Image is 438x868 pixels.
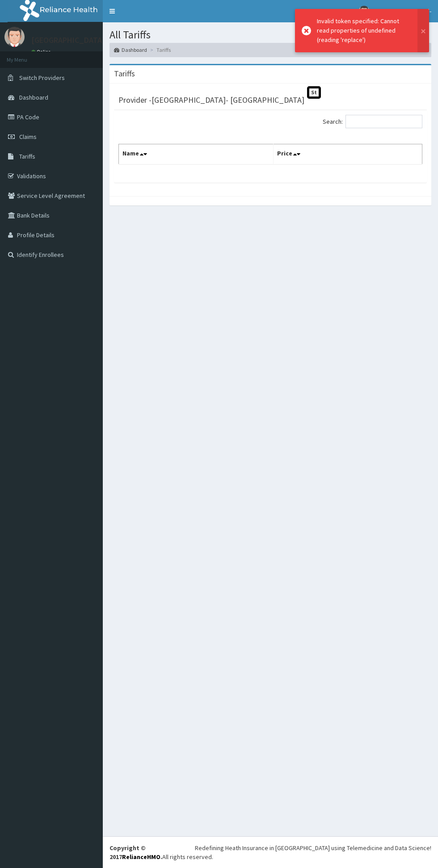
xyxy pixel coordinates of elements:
[148,46,171,54] li: Tariffs
[307,86,321,98] span: St
[31,49,53,55] a: Online
[118,96,304,104] h3: Provider - [GEOGRAPHIC_DATA]- [GEOGRAPHIC_DATA]
[375,7,431,15] span: [GEOGRAPHIC_DATA]-
[19,133,37,141] span: Claims
[19,74,65,82] span: Switch Providers
[273,144,422,164] th: Price
[358,6,370,17] img: User Image
[122,853,160,861] a: RelianceHMO
[119,144,274,164] th: Name
[109,29,431,41] h1: All Tariffs
[109,844,162,861] strong: Copyright © 2017 .
[31,36,108,44] p: [GEOGRAPHIC_DATA]-
[19,93,48,101] span: Dashboard
[195,843,431,852] div: Redefining Heath Insurance in [GEOGRAPHIC_DATA] using Telemedicine and Data Science!
[114,46,147,54] a: Dashboard
[323,115,422,128] label: Search:
[4,27,25,47] img: User Image
[317,17,409,45] div: Invalid token specified: Cannot read properties of undefined (reading 'replace')
[114,70,135,78] h3: Tariffs
[19,152,35,160] span: Tariffs
[103,836,438,868] footer: All rights reserved.
[345,115,422,128] input: Search:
